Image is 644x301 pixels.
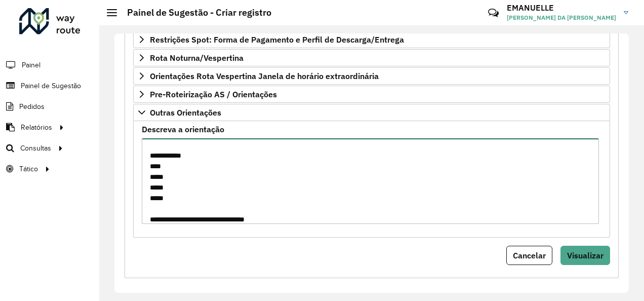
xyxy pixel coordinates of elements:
span: Visualizar [567,250,603,260]
span: Pedidos [19,101,45,112]
label: Descreva a orientação [142,123,224,135]
span: Outras Orientações [150,108,221,117]
a: Rota Noturna/Vespertina [133,49,610,66]
span: Painel de Sugestão [21,81,81,91]
span: [PERSON_NAME] DA [PERSON_NAME] [507,13,616,22]
a: Outras Orientações [133,104,610,121]
a: Contato Rápido [482,2,504,24]
span: Restrições Spot: Forma de Pagamento e Perfil de Descarga/Entrega [150,35,404,44]
span: Painel [22,60,41,70]
span: Rota Noturna/Vespertina [150,54,244,62]
span: Relatórios [21,122,52,133]
span: Orientações Rota Vespertina Janela de horário extraordinária [150,72,379,80]
h2: Painel de Sugestão - Criar registro [117,7,271,18]
span: Pre-Roteirização AS / Orientações [150,90,277,98]
span: Tático [19,164,38,174]
a: Restrições Spot: Forma de Pagamento e Perfil de Descarga/Entrega [133,31,610,48]
span: Consultas [20,143,51,154]
a: Pre-Roteirização AS / Orientações [133,86,610,103]
a: Orientações Rota Vespertina Janela de horário extraordinária [133,67,610,85]
button: Cancelar [506,246,552,265]
button: Visualizar [560,246,610,265]
h3: EMANUELLE [507,3,616,13]
div: Outras Orientações [133,121,610,237]
span: Cancelar [513,250,546,260]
